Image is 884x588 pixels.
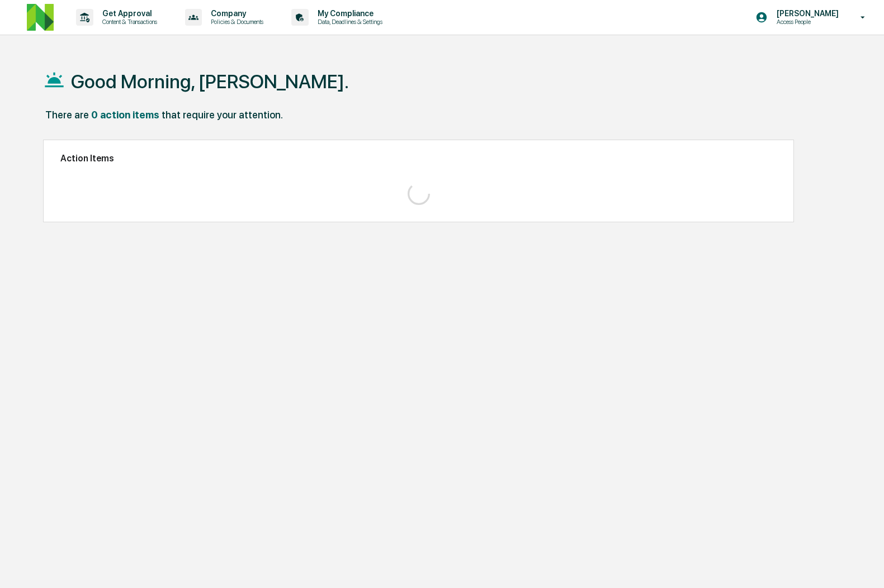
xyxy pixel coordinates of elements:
div: 0 action items [91,109,159,121]
div: that require your attention. [162,109,283,121]
img: logo [27,4,54,31]
p: Company [202,9,269,18]
p: [PERSON_NAME] [768,9,844,18]
p: Get Approval [93,9,163,18]
p: Access People [768,18,844,26]
p: My Compliance [309,9,388,18]
h2: Action Items [60,153,777,164]
h1: Good Morning, [PERSON_NAME]. [71,70,349,93]
p: Data, Deadlines & Settings [309,18,388,26]
p: Content & Transactions [93,18,163,26]
p: Policies & Documents [202,18,269,26]
div: There are [45,109,89,121]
